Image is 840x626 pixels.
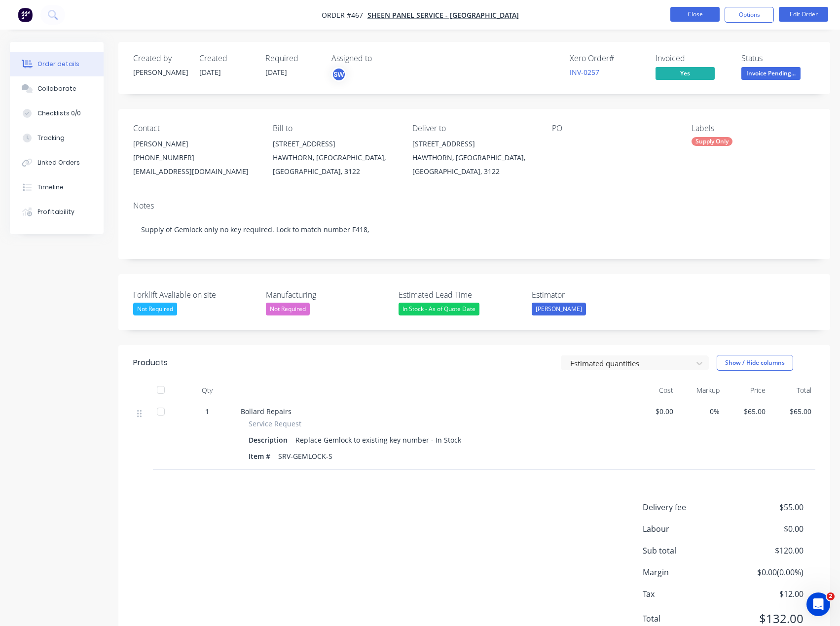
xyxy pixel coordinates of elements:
div: Order details [37,60,79,69]
button: Edit Order [779,7,828,22]
div: [PERSON_NAME] [532,303,586,315]
div: Not Required [133,303,177,315]
span: $0.00 [730,523,803,535]
div: PO [552,124,676,133]
div: Created by [133,54,187,63]
div: [STREET_ADDRESS]HAWTHORN, [GEOGRAPHIC_DATA], [GEOGRAPHIC_DATA], 3122 [412,137,536,178]
span: Invoice Pending... [741,67,801,79]
div: Description [249,433,292,447]
div: [PERSON_NAME][PHONE_NUMBER][EMAIL_ADDRESS][DOMAIN_NAME] [133,137,257,178]
span: Bollard Repairs [241,407,292,416]
div: Price [724,381,769,400]
label: Estimated Lead Time [399,289,522,301]
span: 2 [827,592,835,600]
button: Collaborate [10,76,104,101]
span: 1 [205,406,209,417]
div: HAWTHORN, [GEOGRAPHIC_DATA], [GEOGRAPHIC_DATA], 3122 [412,151,536,178]
div: Replace Gemlock to existing key number - In Stock [292,433,465,447]
div: Invoiced [656,54,730,63]
label: Forklift Avaliable on site [133,289,256,301]
div: Notes [133,201,815,210]
div: Markup [677,381,723,400]
div: In Stock - As of Quote Date [399,303,479,315]
label: Manufacturing [266,289,389,301]
span: Order #467 - [322,10,367,20]
span: $55.00 [730,501,803,513]
div: Xero Order # [570,54,644,63]
div: Timeline [37,183,64,192]
div: [PHONE_NUMBER] [133,151,257,165]
div: [STREET_ADDRESS] [412,137,536,151]
div: Created [199,54,254,63]
span: $65.00 [728,406,766,417]
img: Factory [18,7,33,22]
span: Sub total [643,545,730,556]
span: Tax [643,588,730,600]
div: [PERSON_NAME] [133,137,257,151]
span: Delivery fee [643,501,730,513]
div: SRV-GEMLOCK-S [274,449,336,463]
span: $12.00 [730,588,803,600]
button: Invoice Pending... [741,67,801,82]
div: Products [133,357,168,369]
span: 0% [681,406,719,417]
button: Tracking [10,126,104,150]
div: Not Required [266,303,310,315]
div: Assigned to [331,54,430,63]
div: Profitability [37,208,74,216]
div: Required [265,54,320,63]
div: Collaborate [37,84,76,93]
a: Sheen Panel Service - [GEOGRAPHIC_DATA] [367,10,519,20]
button: Linked Orders [10,150,104,175]
label: Estimator [532,289,655,301]
span: $0.00 [635,406,673,417]
div: Labels [692,124,815,133]
span: [DATE] [199,68,221,77]
div: Deliver to [412,124,536,133]
div: Tracking [37,134,65,142]
iframe: Intercom live chat [806,592,830,616]
span: Margin [643,566,730,578]
span: $0.00 ( 0.00 %) [730,566,803,578]
div: Qty [178,381,237,400]
div: Bill to [273,124,397,133]
div: [STREET_ADDRESS]HAWTHORN, [GEOGRAPHIC_DATA], [GEOGRAPHIC_DATA], 3122 [273,137,397,178]
span: Yes [656,67,715,79]
button: Show / Hide columns [717,355,793,371]
div: Status [741,54,815,63]
button: Checklists 0/0 [10,101,104,126]
div: Total [769,381,815,400]
button: Close [670,7,720,22]
div: [STREET_ADDRESS] [273,137,397,151]
button: SW [331,67,346,82]
div: Linked Orders [37,158,80,167]
div: [EMAIL_ADDRESS][DOMAIN_NAME] [133,165,257,178]
span: [DATE] [265,68,287,77]
span: Labour [643,523,730,535]
button: Order details [10,52,104,76]
span: $65.00 [773,406,811,417]
span: $120.00 [730,545,803,556]
button: Profitability [10,200,104,224]
div: Supply Only [692,137,732,146]
div: Item # [249,449,274,463]
div: HAWTHORN, [GEOGRAPHIC_DATA], [GEOGRAPHIC_DATA], 3122 [273,151,397,178]
button: Timeline [10,175,104,200]
div: Supply of Gemlock only no key required. Lock to match number F418, [133,214,815,244]
div: Checklists 0/0 [37,109,81,118]
span: Service Request [249,418,301,429]
div: Cost [631,381,677,400]
a: INV-0257 [570,68,599,77]
span: Total [643,613,730,625]
button: Options [725,7,774,23]
div: Contact [133,124,257,133]
div: [PERSON_NAME] [133,67,187,77]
